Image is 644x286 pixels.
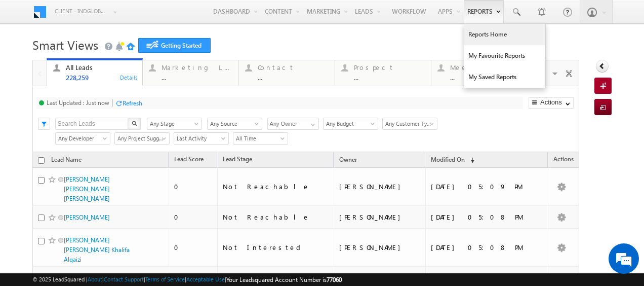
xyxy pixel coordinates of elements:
[223,212,329,222] div: Not Reachable
[174,132,229,145] a: Last Activity
[119,73,139,82] div: Details
[138,38,211,53] a: Getting Started
[47,58,143,87] a: All Leads228,259Details
[223,155,252,163] span: Lead Stage
[233,134,285,143] span: All Time
[64,175,110,202] a: [PERSON_NAME] [PERSON_NAME] [PERSON_NAME]
[132,121,137,126] img: Search
[114,132,170,145] a: Any Project Suggested
[162,63,232,71] div: Marketing Leads
[174,155,204,163] span: Lead Score
[147,117,202,130] div: Lead Stage Filter
[174,243,213,252] div: 0
[339,182,421,191] div: [PERSON_NAME]
[208,119,259,128] span: Any Source
[32,275,342,284] span: © 2025 LeadSquared | | | | |
[223,243,329,252] div: Not Interested
[174,134,225,143] span: Last Activity
[47,99,109,106] div: Last Updated : Just now
[147,118,202,130] a: Any Stage
[466,156,474,164] span: (sorted descending)
[354,74,425,81] div: ...
[324,119,375,128] span: Any Budget
[464,24,545,45] a: Reports Home
[223,182,329,191] div: Not Reachable
[431,60,528,86] a: Meeting...
[88,276,102,282] a: About
[56,134,107,143] span: Any Developer
[218,154,257,167] a: Lead Stage
[145,276,185,282] a: Terms of Service
[64,213,110,221] a: [PERSON_NAME]
[169,154,209,167] a: Lead Score
[66,63,137,71] div: All Leads
[55,132,110,145] a: Any Developer
[238,60,335,86] a: Contact...
[55,118,129,130] input: Search Leads
[464,66,545,88] a: My Saved Reports
[327,276,342,283] span: 77060
[339,243,421,252] div: [PERSON_NAME]
[32,37,98,53] span: Smart Views
[431,212,543,222] div: [DATE] 05:08 PM
[207,118,262,130] a: Any Source
[258,74,329,81] div: ...
[383,119,434,128] span: Any Customer Type
[335,60,431,86] a: Prospect...
[207,117,262,130] div: Lead Source Filter
[55,132,109,145] div: Developer Filter
[464,45,545,66] a: My Favourite Reports
[258,63,329,71] div: Contact
[382,118,437,130] a: Any Customer Type
[431,156,465,163] span: Modified On
[38,157,45,164] input: Check all records
[64,236,130,263] a: [PERSON_NAME] [PERSON_NAME] Khalifa Alqaizi
[548,154,579,167] span: Actions
[174,212,213,222] div: 0
[382,117,436,130] div: Customer Type Filter
[186,276,225,282] a: Acceptable Use
[66,74,137,81] div: 228,259
[226,276,342,283] span: Your Leadsquared Account Number is
[339,212,421,222] div: [PERSON_NAME]
[354,63,425,71] div: Prospect
[123,99,142,107] div: Refresh
[450,74,521,81] div: ...
[174,182,213,191] div: 0
[104,276,144,282] a: Contact Support
[114,132,169,145] div: Project Suggested Filter
[55,6,108,16] span: Client - indglobal1 (77060)
[450,63,521,71] div: Meeting
[147,119,198,128] span: Any Stage
[431,182,543,191] div: [DATE] 05:09 PM
[162,74,232,81] div: ...
[431,243,543,252] div: [DATE] 05:08 PM
[529,97,574,109] button: Actions
[142,60,239,86] a: Marketing Leads...
[233,132,288,145] a: All Time
[267,118,319,130] input: Type to Search
[339,156,357,163] span: Owner
[426,154,479,167] a: Modified On (sorted descending)
[323,117,377,130] div: Budget Filter
[323,118,378,130] a: Any Budget
[46,154,87,167] a: Lead Name
[267,117,318,130] div: Owner Filter
[305,118,318,128] a: Show All Items
[115,134,166,143] span: Any Project Suggested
